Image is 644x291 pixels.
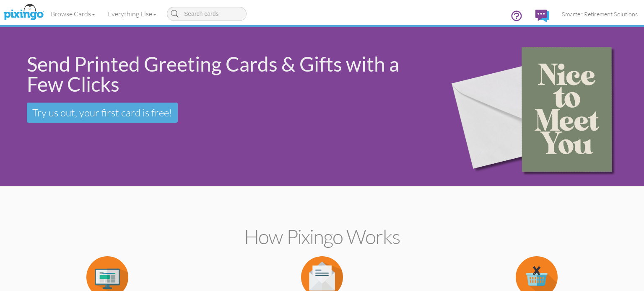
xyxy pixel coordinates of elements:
[1,2,46,23] img: pixingo logo
[562,10,638,18] span: Smarter Retirement Solutions
[101,3,163,24] a: Everything Else
[15,226,629,248] h2: How Pixingo works
[32,106,172,119] span: Try us out, your first card is free!
[27,103,178,123] a: Try us out, your first card is free!
[27,54,423,94] div: Send Printed Greeting Cards & Gifts with a Few Clicks
[556,3,644,25] a: Smarter Retirement Solutions
[44,3,101,24] a: Browse Cards
[167,7,247,21] input: Search cards
[535,10,549,22] img: comments.svg
[436,15,639,198] img: 15b0954d-2d2f-43ee-8fdb-3167eb028af9.png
